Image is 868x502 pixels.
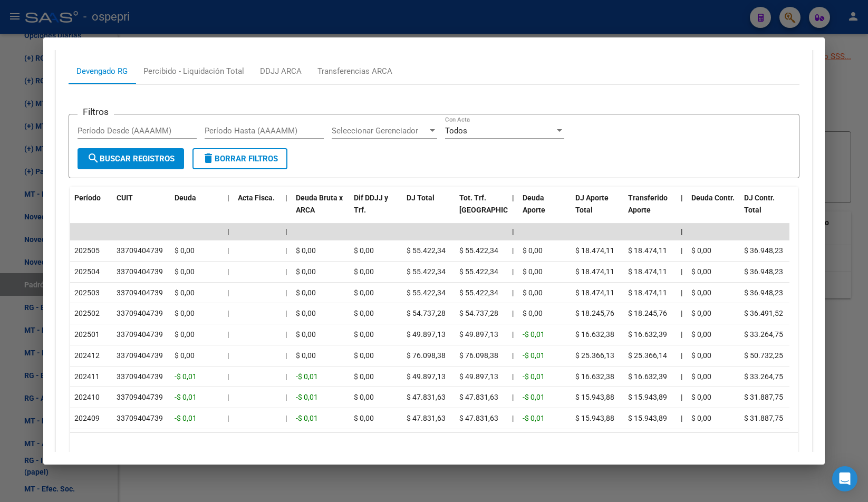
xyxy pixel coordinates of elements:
[317,65,392,77] div: Transferencias ARCA
[170,187,223,233] datatable-header-cell: Deuda
[74,330,100,339] span: 202501
[354,288,374,297] span: $ 0,00
[175,194,196,202] span: Deuda
[575,246,614,255] span: $ 18.474,11
[744,267,783,276] span: $ 36.948,23
[281,187,292,233] datatable-header-cell: |
[227,393,229,401] span: |
[296,372,318,381] span: -$ 0,01
[691,246,711,255] span: $ 0,00
[285,393,287,401] span: |
[459,246,498,255] span: $ 55.422,34
[628,414,667,422] span: $ 15.943,89
[285,414,287,422] span: |
[350,187,402,233] datatable-header-cell: Dif DDJJ y Trf.
[691,309,711,317] span: $ 0,00
[628,309,667,317] span: $ 18.245,76
[459,194,531,214] span: Tot. Trf. [GEOGRAPHIC_DATA]
[407,246,446,255] span: $ 55.422,34
[175,414,197,422] span: -$ 0,01
[117,329,163,341] div: 33709404739
[512,393,514,401] span: |
[285,246,287,255] span: |
[74,393,100,401] span: 202410
[296,393,318,401] span: -$ 0,01
[624,187,677,233] datatable-header-cell: Transferido Aporte
[687,187,740,233] datatable-header-cell: Deuda Contr.
[227,194,229,202] span: |
[117,412,163,424] div: 33709404739
[112,187,170,233] datatable-header-cell: CUIT
[744,351,783,360] span: $ 50.732,25
[512,351,514,360] span: |
[76,65,128,77] div: Devengado RG
[117,307,163,320] div: 33709404739
[575,267,614,276] span: $ 18.474,11
[407,414,446,422] span: $ 47.831,63
[691,351,711,360] span: $ 0,00
[459,414,498,422] span: $ 47.831,63
[78,148,184,169] button: Buscar Registros
[628,194,668,214] span: Transferido Aporte
[407,393,446,401] span: $ 47.831,63
[575,372,614,381] span: $ 16.632,38
[523,246,543,255] span: $ 0,00
[117,391,163,403] div: 33709404739
[407,288,446,297] span: $ 55.422,34
[832,466,857,491] div: Open Intercom Messenger
[238,194,275,202] span: Acta Fisca.
[677,187,687,233] datatable-header-cell: |
[227,309,229,317] span: |
[296,330,316,339] span: $ 0,00
[459,309,498,317] span: $ 54.737,28
[523,194,545,214] span: Deuda Aporte
[354,351,374,360] span: $ 0,00
[407,372,446,381] span: $ 49.897,13
[402,187,455,233] datatable-header-cell: DJ Total
[459,372,498,381] span: $ 49.897,13
[74,372,100,381] span: 202411
[117,194,133,202] span: CUIT
[681,393,682,401] span: |
[459,330,498,339] span: $ 49.897,13
[354,246,374,255] span: $ 0,00
[70,187,112,233] datatable-header-cell: Período
[459,351,498,360] span: $ 76.098,38
[74,351,100,360] span: 202412
[681,330,682,339] span: |
[523,267,543,276] span: $ 0,00
[87,152,100,165] mat-icon: search
[117,371,163,383] div: 33709404739
[354,267,374,276] span: $ 0,00
[227,227,229,236] span: |
[227,372,229,381] span: |
[202,152,215,165] mat-icon: delete
[74,246,100,255] span: 202505
[87,154,175,163] span: Buscar Registros
[285,267,287,276] span: |
[681,227,683,236] span: |
[512,246,514,255] span: |
[523,372,545,381] span: -$ 0,01
[117,266,163,278] div: 33709404739
[628,246,667,255] span: $ 18.474,11
[223,187,234,233] datatable-header-cell: |
[354,393,374,401] span: $ 0,00
[459,393,498,401] span: $ 47.831,63
[175,372,197,381] span: -$ 0,01
[523,393,545,401] span: -$ 0,01
[512,414,514,422] span: |
[744,414,783,422] span: $ 31.887,75
[407,330,446,339] span: $ 49.897,13
[285,309,287,317] span: |
[74,288,100,297] span: 202503
[744,288,783,297] span: $ 36.948,23
[628,393,667,401] span: $ 15.943,89
[523,330,545,339] span: -$ 0,01
[575,351,614,360] span: $ 25.366,13
[575,309,614,317] span: $ 18.245,76
[407,351,446,360] span: $ 76.098,38
[512,194,514,202] span: |
[292,187,350,233] datatable-header-cell: Deuda Bruta x ARCA
[285,227,287,236] span: |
